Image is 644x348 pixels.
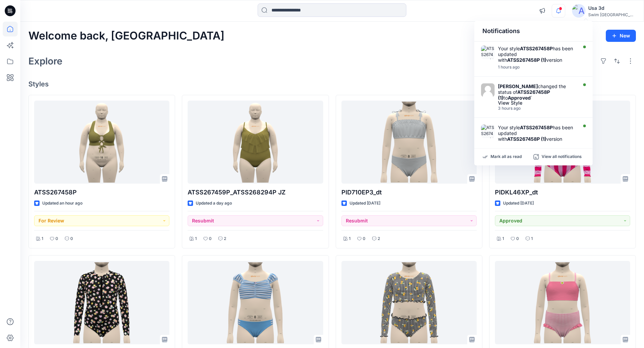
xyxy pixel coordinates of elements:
strong: [PERSON_NAME] [498,83,538,89]
p: 0 [70,235,73,242]
p: 1 [531,235,533,242]
p: 2 [224,235,226,242]
p: 1 [502,235,504,242]
strong: ATSS267458P [520,46,553,51]
p: 0 [363,235,365,242]
h2: Welcome back, [GEOGRAPHIC_DATA] [28,30,224,42]
p: View all notifications [542,154,582,160]
a: ATSS267458P [34,101,169,184]
p: Mark all as read [491,154,522,160]
p: 0 [55,235,58,242]
p: ATSS267458P [34,188,169,197]
p: 1 [42,235,43,242]
div: Your style has been updated with version [498,125,576,142]
a: PIDYP6831_dt [495,261,630,344]
p: Updated [DATE] [503,200,534,207]
p: PID710EP3_dt [341,188,477,197]
div: Usa 3d [588,4,636,12]
div: View Style [498,101,576,105]
strong: ATSS267458P (1) [498,89,550,101]
div: Thursday, October 02, 2025 09:20 [498,106,576,111]
img: avatar [572,4,586,18]
p: ATSS267459P_ATSS268294P JZ [188,188,323,197]
h4: Styles [28,80,636,88]
a: ATSS267459P_ATSS268294P JZ [188,101,323,184]
p: 0 [516,235,519,242]
p: Updated an hour ago [42,200,82,207]
div: Swim [GEOGRAPHIC_DATA] [588,12,636,17]
p: 1 [349,235,351,242]
div: Thursday, October 02, 2025 11:20 [498,65,576,70]
a: PIDX018G4_dt & PID0L7E64_dt [188,261,323,344]
a: PID6ZXE2P_dt [341,261,477,344]
p: Updated a day ago [196,200,232,207]
img: Caitlin Magrane [481,83,495,97]
div: Your style has been updated with version [498,46,576,63]
strong: ATSS267458P (1) [507,136,546,142]
button: New [606,30,636,42]
p: 0 [209,235,212,242]
p: 2 [378,235,380,242]
strong: ATSS267458P [520,125,553,130]
img: ATSS267458P (1) [481,46,495,59]
a: PIDP6Y8Z6_dt [34,261,169,344]
p: PIDKL46XP_dt [495,188,630,197]
strong: ATSS267458P (1) [507,57,546,63]
div: changed the status of to ` [498,83,576,101]
div: Notifications [474,21,593,42]
strong: Approved [508,95,531,101]
h2: Explore [28,56,63,66]
img: ATSS267458P (1) [481,125,495,138]
p: Updated [DATE] [350,200,380,207]
p: 1 [195,235,197,242]
a: PID710EP3_dt [341,101,477,184]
